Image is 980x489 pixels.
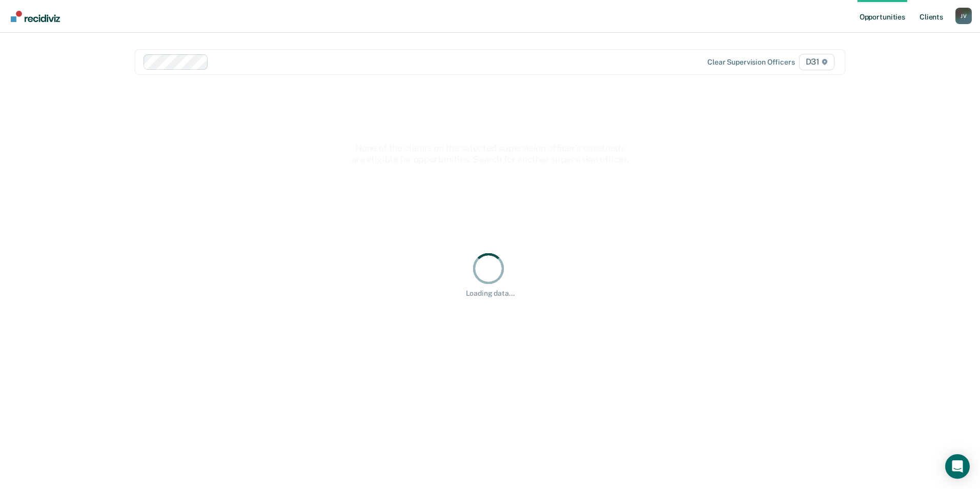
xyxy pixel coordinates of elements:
button: Profile dropdown button [955,8,972,24]
span: D31 [799,54,834,70]
img: Recidiviz [11,11,60,22]
div: Open Intercom Messenger [945,454,970,479]
div: Clear supervision officers [707,58,794,67]
div: J V [955,8,972,24]
div: Loading data... [466,289,515,298]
